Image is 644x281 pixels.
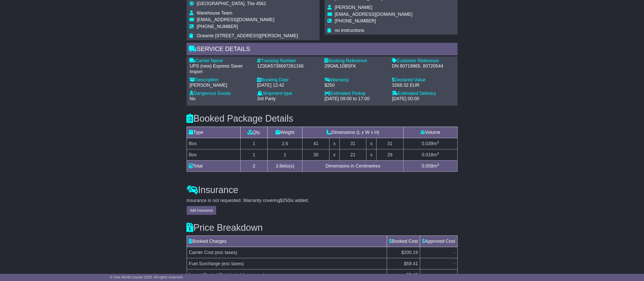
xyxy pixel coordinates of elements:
td: Type [187,127,241,138]
span: 0.058 [422,163,433,169]
div: Insurance is not requested. Warranty covering is added. [187,198,458,203]
td: Box [187,149,241,160]
div: Declared Value [392,77,455,83]
span: $2.40 [406,272,418,277]
td: Approved Cost [420,236,457,247]
td: x [330,149,339,160]
sup: 3 [437,151,439,155]
h3: Booked Package Details [187,113,458,124]
span: - [454,250,455,255]
span: [GEOGRAPHIC_DATA], The [197,1,255,6]
td: Booked Cost [387,236,420,247]
div: Booking Reference [325,58,387,64]
td: Dimensions in Centimetres [303,160,403,172]
span: 0.039 [422,141,433,146]
td: Total [187,160,241,172]
td: x [366,138,376,149]
div: [DATE] 09:00 to 17:00 [325,96,387,102]
td: 30 [303,149,330,160]
span: © One World Courier 2025. All rights reserved. [110,275,184,279]
button: Add Insurance [187,206,216,215]
span: 4561 [256,1,266,6]
div: [PERSON_NAME] [190,83,252,88]
span: no instructions [335,28,364,33]
td: 1 [241,138,268,149]
div: [DATE] 00:00 [392,96,455,102]
span: Oceanie [STREET_ADDRESS][PERSON_NAME] [197,33,298,38]
span: (exc taxes) [242,272,265,277]
div: Shipment type [257,91,320,96]
div: [DATE] 12:42 [257,83,320,88]
span: 3rd Party [257,96,276,101]
span: - [454,261,455,266]
span: Warehouse Team [197,10,232,16]
div: Customer Reference [392,58,455,64]
div: DN 80719865, 80720544 [392,63,455,69]
td: Weight [268,127,303,138]
h3: Insurance [187,185,458,195]
td: x [366,149,376,160]
div: Estimated Pickup [325,91,387,96]
td: x [330,138,339,149]
span: $59.41 [404,261,418,266]
td: Qty. [241,127,268,138]
td: 29 [376,149,403,160]
div: $250 [325,83,387,88]
td: 2.6 [268,138,303,149]
td: kilo(s) [268,160,303,172]
td: Booked Charges [187,236,387,247]
span: 3.6 [276,163,282,169]
span: No [190,96,196,101]
div: Tracking Number [257,58,320,64]
h3: Price Breakdown [187,223,458,233]
td: 41 [303,138,330,149]
span: Carrier Cost [189,250,214,255]
div: Dangerous Goods [190,91,252,96]
span: (exc taxes) [215,250,237,255]
sup: 3 [437,163,439,167]
sup: 3 [437,140,439,144]
div: Service Details [187,43,458,57]
div: Estimated Delivery [392,91,455,96]
td: 2 [241,160,268,172]
span: $200.19 [401,250,418,255]
td: 1 [268,149,303,160]
td: 21 [339,149,366,160]
td: m [403,149,457,160]
span: $250 [280,198,290,203]
span: - [454,272,455,277]
span: [PERSON_NAME] [335,5,373,10]
div: Carrier Name [190,58,252,64]
span: (exc taxes) [222,261,244,266]
td: m [403,160,457,172]
td: 1 [241,149,268,160]
div: Warranty [325,77,387,83]
div: 3268.32 EUR [392,83,455,88]
div: 29GML10B5FK [325,63,387,69]
td: Dimensions (L x W x H) [303,127,403,138]
span: [PHONE_NUMBER] [335,18,376,23]
span: Fuel Surcharge [189,261,220,266]
span: 0.018 [422,152,433,157]
span: Import Control Print Label [189,272,241,277]
div: 1Z30A5738697261166 [257,63,320,69]
span: [PHONE_NUMBER] [197,24,238,29]
td: Box [187,138,241,149]
span: [EMAIL_ADDRESS][DOMAIN_NAME] [335,12,413,17]
span: [EMAIL_ADDRESS][DOMAIN_NAME] [197,17,275,22]
td: 31 [339,138,366,149]
div: Description [190,77,252,83]
td: m [403,138,457,149]
div: Booking Date [257,77,320,83]
div: UPS (new) Express Saver Import [190,63,252,74]
td: Volume [403,127,457,138]
td: 31 [376,138,403,149]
